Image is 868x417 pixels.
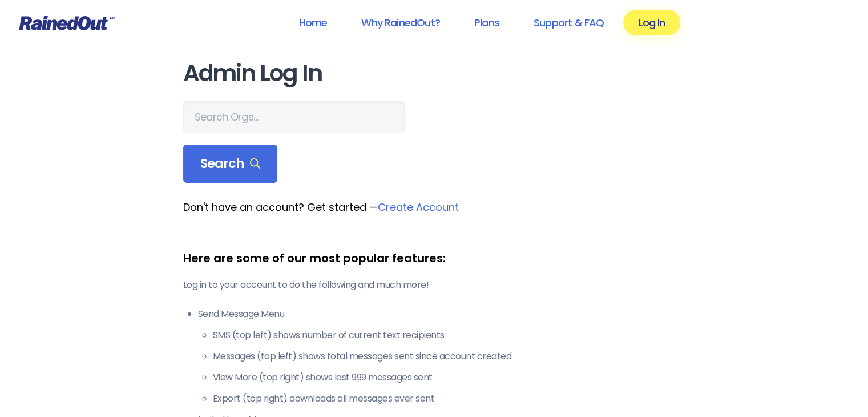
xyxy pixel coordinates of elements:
a: Log In [623,10,680,35]
li: Messages (top left) shows total messages sent since account created [213,350,685,363]
a: Why RainedOut? [346,10,455,35]
a: Home [284,10,342,35]
div: Search [183,145,278,183]
li: Export (top right) downloads all messages ever sent [213,392,685,406]
li: Send Message Menu [198,307,685,406]
li: SMS (top left) shows number of current text recipients [213,328,685,342]
input: Search Orgs… [183,101,405,133]
li: View More (top right) shows last 999 messages sent [213,371,685,384]
a: Create Account [378,200,459,214]
a: Plans [459,10,514,35]
p: Log in to your account to do the following and much more! [183,278,685,292]
h1: Admin Log In [183,61,685,86]
span: Search [200,156,261,172]
div: Here are some of our most popular features: [183,250,685,267]
a: Support & FAQ [519,10,619,35]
